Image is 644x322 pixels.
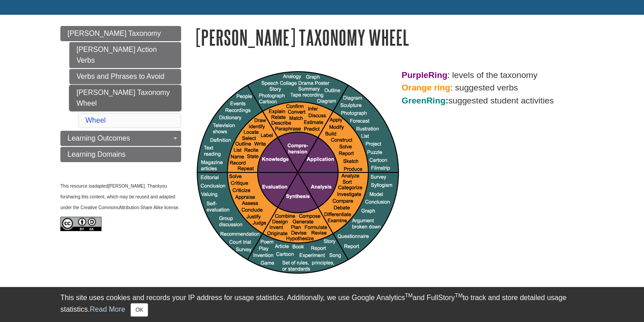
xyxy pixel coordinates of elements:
span: Learning Domains [68,150,126,158]
sup: TM [455,292,462,299]
span: [PERSON_NAME] Taxonomy [68,30,161,37]
a: [PERSON_NAME] Action Verbs [69,42,181,68]
h1: [PERSON_NAME] Taxonomy Wheel [195,26,584,49]
sup: TM [405,292,412,299]
span: Ring [426,96,445,105]
a: Learning Outcomes [60,131,181,146]
a: Learning Domains [60,147,181,162]
span: This resource is [60,184,92,189]
span: [PERSON_NAME]. Thank [108,184,160,189]
a: [PERSON_NAME] Taxonomy [60,26,181,41]
strong: Orange ring [402,83,450,92]
span: adapted [92,184,108,189]
strong: Purple [402,70,428,80]
a: Wheel [85,116,106,124]
strong: : [402,96,449,105]
a: Verbs and Phrases to Avoid [69,69,181,84]
a: [PERSON_NAME] Taxonomy Wheel [69,85,181,111]
span: Green [402,96,426,105]
button: Close [131,303,148,317]
p: : levels of the taxonomy : suggested verbs suggested student activities [195,69,584,107]
span: sharing this content, which may be reused and adapted under the Creative Commons . [60,194,179,210]
a: Read More [90,305,125,313]
div: This site uses cookies and records your IP address for usage statistics. Additionally, we use Goo... [60,292,584,317]
span: Attribution-Share Alike license [119,205,178,210]
span: you for [60,184,168,199]
strong: Ring [428,70,448,80]
span: Learning Outcomes [68,134,130,142]
div: Guide Page Menu [60,26,181,245]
